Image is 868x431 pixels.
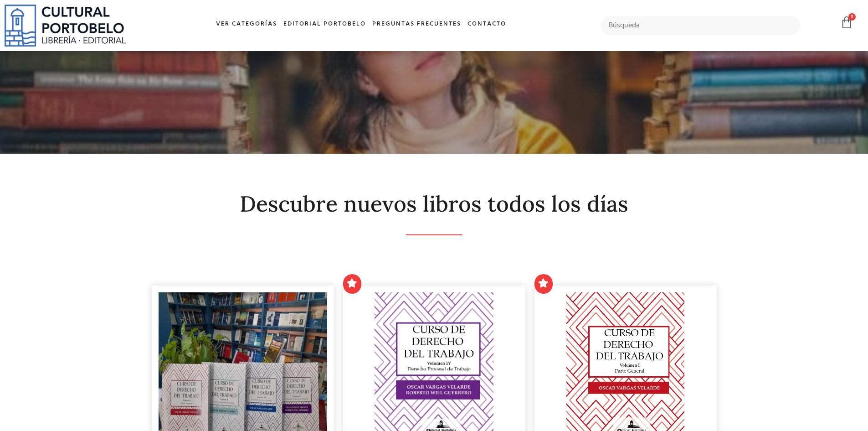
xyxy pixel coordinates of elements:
a: Ver Categorías [213,15,280,34]
h2: Descubre nuevos libros todos los días [152,192,717,216]
a: 0 [840,16,853,29]
a: Contacto [464,15,509,34]
span: 0 [848,13,856,21]
input: Búsqueda [601,16,801,35]
a: Preguntas frecuentes [369,15,464,34]
a: Editorial Portobelo [280,15,369,34]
